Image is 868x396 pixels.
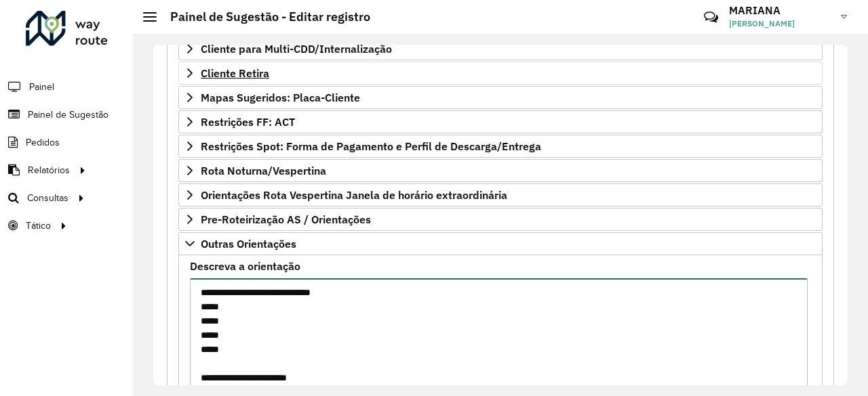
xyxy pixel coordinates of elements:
span: Pedidos [26,135,60,150]
h3: MARIANA [729,4,831,17]
span: Consultas [27,191,68,205]
a: Contato Rápido [696,3,726,32]
span: Relatórios [28,163,70,177]
a: Restrições Spot: Forma de Pagamento e Perfil de Descarga/Entrega [178,135,823,158]
span: Orientações Rota Vespertina Janela de horário extraordinária [201,190,507,200]
span: Cliente para Multi-CDD/Internalização [201,43,392,54]
span: Painel de Sugestão [28,108,108,122]
span: Pre-Roteirização AS / Orientações [201,214,371,225]
span: Restrições FF: ACT [201,116,295,127]
span: Cliente Retira [201,68,269,79]
a: Orientações Rota Vespertina Janela de horário extraordinária [178,183,823,206]
span: Tático [26,219,51,233]
a: Pre-Roteirização AS / Orientações [178,208,823,231]
a: Cliente Retira [178,62,823,85]
a: Mapas Sugeridos: Placa-Cliente [178,86,823,109]
span: [PERSON_NAME] [729,18,831,30]
span: Mapas Sugeridos: Placa-Cliente [201,92,360,103]
a: Cliente para Multi-CDD/Internalização [178,37,823,60]
span: Outras Orientações [201,238,296,249]
span: Restrições Spot: Forma de Pagamento e Perfil de Descarga/Entrega [201,141,541,152]
span: Rota Noturna/Vespertina [201,165,326,176]
a: Restrições FF: ACT [178,110,823,133]
a: Outras Orientações [178,232,823,255]
a: Rota Noturna/Vespertina [178,159,823,182]
span: Painel [29,80,54,94]
label: Descreva a orientação [190,258,300,274]
h2: Painel de Sugestão - Editar registro [157,9,370,24]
